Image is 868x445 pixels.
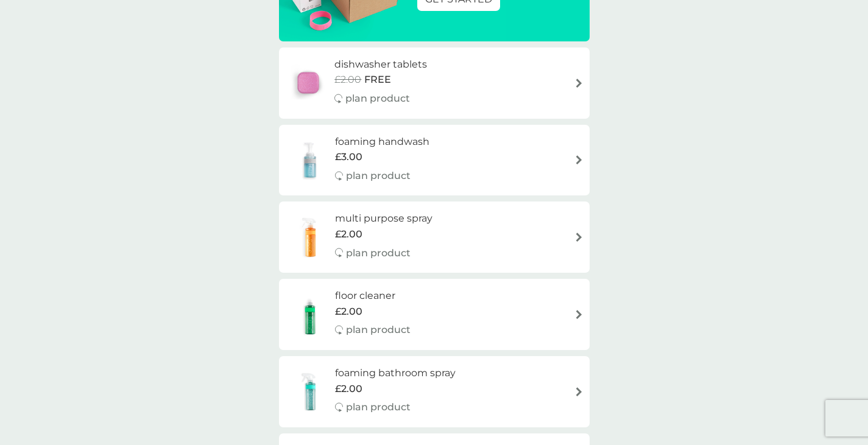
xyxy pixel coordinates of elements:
span: £2.00 [335,226,362,242]
h6: foaming bathroom spray [335,365,456,381]
img: arrow right [574,310,584,319]
span: £2.00 [335,304,362,320]
img: multi purpose spray [285,216,335,259]
img: arrow right [574,387,584,396]
img: arrow right [574,233,584,242]
img: arrow right [574,155,584,164]
h6: floor cleaner [335,288,411,304]
p: plan product [346,322,411,338]
img: floor cleaner [285,293,335,336]
p: plan product [346,245,411,261]
p: plan product [346,399,411,415]
img: dishwasher tablets [285,61,331,104]
p: plan product [346,168,411,184]
h6: dishwasher tablets [334,57,427,72]
span: £3.00 [335,149,362,165]
img: foaming bathroom spray [285,370,335,413]
p: plan product [345,91,410,107]
span: £2.00 [334,72,361,88]
span: FREE [364,72,391,88]
img: foaming handwash [285,139,335,181]
h6: foaming handwash [335,134,429,150]
img: arrow right [574,79,584,88]
span: £2.00 [335,381,362,397]
h6: multi purpose spray [335,211,432,226]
